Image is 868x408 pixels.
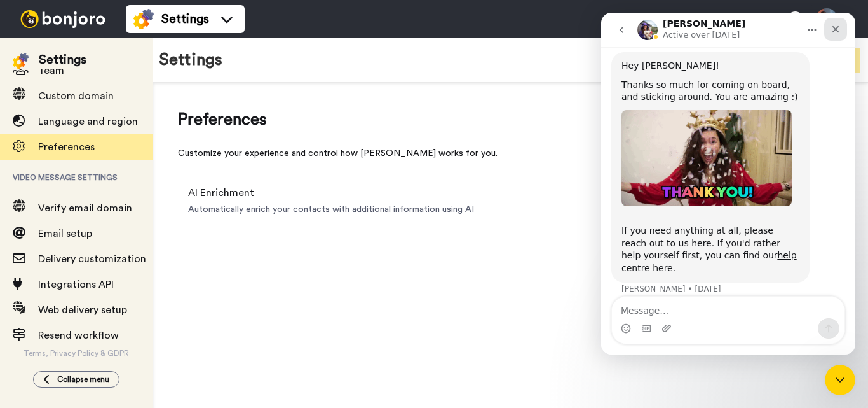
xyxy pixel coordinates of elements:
[178,147,843,160] div: Customize your experience and control how [PERSON_NAME] works for you.
[38,116,138,127] span: Language and region
[38,91,114,101] span: Custom domain
[38,305,127,315] span: Web delivery setup
[39,51,86,69] div: Settings
[161,10,209,28] span: Settings
[133,9,154,29] img: settings-colored.svg
[188,185,474,200] span: AI Enrichment
[159,51,222,69] h1: Settings
[57,374,109,384] span: Collapse menu
[38,66,64,76] span: Team
[601,13,855,355] iframe: Intercom live chat
[33,371,119,388] button: Collapse menu
[38,142,95,152] span: Preferences
[38,279,114,290] span: Integrations API
[13,53,29,69] img: settings-colored.svg
[178,108,843,132] span: Preferences
[15,10,111,28] img: bj-logo-header-white.svg
[38,203,132,213] span: Verify email domain
[38,254,146,264] span: Delivery customization
[188,203,474,216] span: Automatically enrich your contacts with additional information using AI
[38,229,92,239] span: Email setup
[38,330,119,341] span: Resend workflow
[825,365,855,395] iframe: Intercom live chat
